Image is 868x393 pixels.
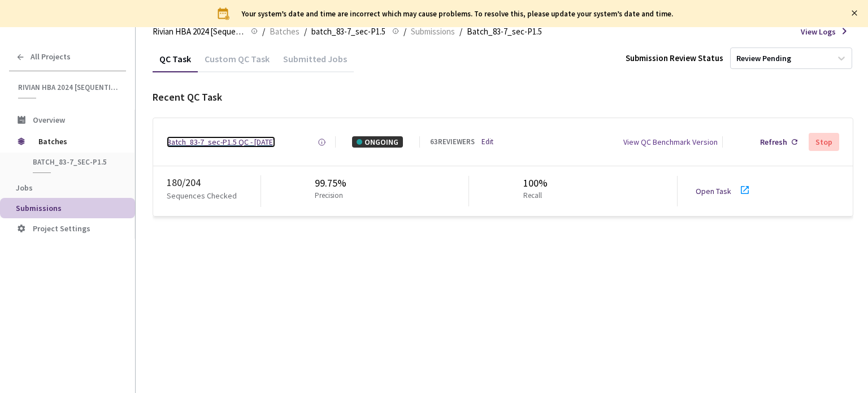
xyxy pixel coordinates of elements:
li: / [459,25,462,38]
span: Batches [270,25,300,38]
span: Submissions [411,25,455,38]
div: Refresh [760,136,787,148]
span: Rivian HBA 2024 [Sequential] [153,25,244,38]
span: View Logs [801,26,836,37]
span: Batches [38,130,116,153]
div: 63 REVIEWERS [430,137,475,148]
a: Submissions [409,25,457,37]
div: Recent QC Task [153,90,853,105]
span: close [851,10,858,16]
div: Submission Review Status [626,52,723,64]
button: close [851,7,858,19]
span: Batch_83-7_sec-P1.5 [467,25,542,38]
a: Edit [481,137,493,148]
div: 100% [523,176,548,191]
li: / [304,25,307,38]
div: 180 / 204 [167,175,261,190]
div: 99.75% [315,176,348,191]
span: Project Settings [33,223,90,234]
p: Precision [315,191,343,201]
div: QC Task [153,53,198,72]
span: All Projects [31,52,71,62]
div: ONGOING [352,136,403,148]
span: batch_83-7_sec-P1.5 [33,157,116,167]
div: Your system’s date and time are incorrect which may cause problems. To resolve this, please updat... [242,10,673,18]
div: View QC Benchmark Version [623,136,718,148]
div: Review Pending [736,53,791,64]
img: svg+xml;base64,PHN2ZyB3aWR0aD0iMjQiIGhlaWdodD0iMjQiIHZpZXdCb3g9IjAgMCAyNCAyNCIgZmlsbD0ibm9uZSIgeG... [217,7,231,20]
div: Custom QC Task [198,53,276,72]
div: Submitted Jobs [276,53,354,72]
span: Submissions [16,203,62,213]
p: Recall [523,191,543,201]
span: Overview [33,115,65,125]
li: / [262,25,265,38]
a: Open Task [696,186,731,196]
span: batch_83-7_sec-P1.5 [311,25,385,38]
div: Stop [815,137,832,146]
p: Sequences Checked [167,190,237,201]
a: Batches [267,25,302,37]
a: Batch_83-7_sec-P1.5 QC - [DATE] [167,136,275,148]
span: Jobs [16,183,33,193]
li: / [403,25,406,38]
span: Rivian HBA 2024 [Sequential] [18,83,119,92]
